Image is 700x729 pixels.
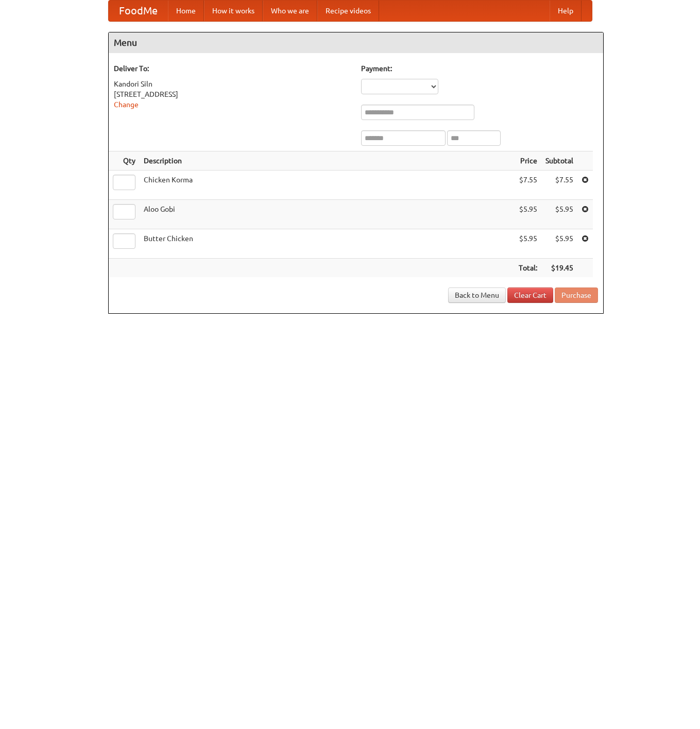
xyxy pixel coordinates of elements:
[541,171,577,200] td: $7.55
[140,171,515,200] td: Chicken Korma
[555,287,598,303] button: Purchase
[515,200,541,229] td: $5.95
[541,151,577,171] th: Subtotal
[515,151,541,171] th: Price
[550,1,582,21] a: Help
[109,151,140,171] th: Qty
[114,79,351,89] div: Kandori Siln
[263,1,317,21] a: Who we are
[317,1,379,21] a: Recipe videos
[168,1,204,21] a: Home
[541,229,577,259] td: $5.95
[541,259,577,278] th: $19.45
[361,63,598,74] h5: Payment:
[114,63,351,74] h5: Deliver To:
[507,287,553,303] a: Clear Cart
[140,200,515,229] td: Aloo Gobi
[515,229,541,259] td: $5.95
[140,151,515,171] th: Description
[140,229,515,259] td: Butter Chicken
[515,259,541,278] th: Total:
[109,32,603,53] h4: Menu
[448,287,506,303] a: Back to Menu
[109,1,168,21] a: FoodMe
[204,1,263,21] a: How it works
[114,89,351,99] div: [STREET_ADDRESS]
[515,171,541,200] td: $7.55
[541,200,577,229] td: $5.95
[114,100,139,109] a: Change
